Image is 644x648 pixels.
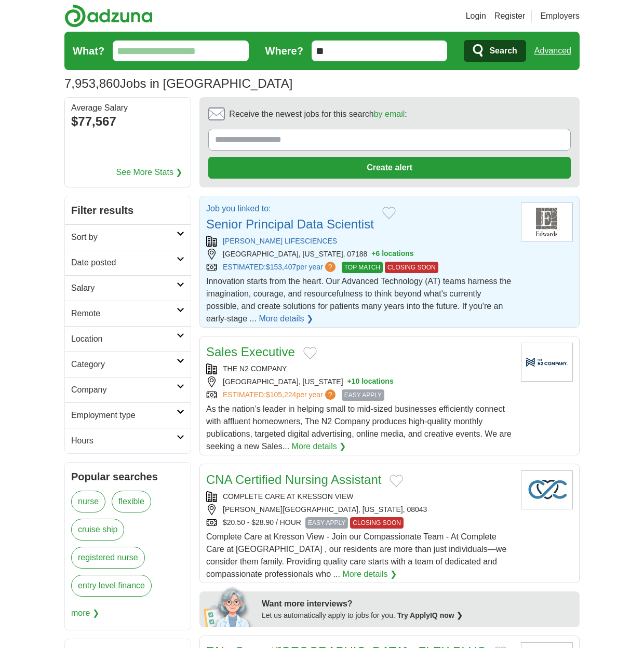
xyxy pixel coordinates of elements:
a: Advanced [534,40,571,61]
h2: Salary [71,282,177,294]
div: [GEOGRAPHIC_DATA], [US_STATE] [206,376,513,387]
span: CLOSING SOON [385,262,438,273]
a: entry level finance [71,575,152,597]
button: Add to favorite jobs [382,207,396,219]
h2: Hours [71,435,177,447]
a: [PERSON_NAME] LIFESCIENCES [223,237,337,245]
img: Company logo [521,470,573,509]
button: Add to favorite jobs [390,475,403,487]
a: flexible [112,491,151,512]
div: COMPLETE CARE AT KRESSON VIEW [206,491,513,502]
span: Complete Care at Kresson View - Join our Compassionate Team - At Complete Care at [GEOGRAPHIC_DAT... [206,532,506,578]
a: Employment type [65,402,191,428]
div: $20.50 - $28.90 / HOUR [206,517,513,529]
span: TOP MATCH [342,262,383,273]
span: 7,953,860 [64,74,120,93]
div: $77,567 [71,112,184,131]
a: ESTIMATED:$105,224per year? [223,389,338,401]
h2: Company [71,384,177,396]
a: registered nurse [71,547,145,569]
a: Category [65,352,191,377]
span: Innovation starts from the heart. Our Advanced Technology (AT) teams harness the imagination, cou... [206,277,511,323]
div: Let us automatically apply to jobs for you. [262,610,573,621]
h2: Category [71,358,177,371]
div: [GEOGRAPHIC_DATA], [US_STATE], 07188 [206,249,513,260]
span: EASY APPLY [342,389,384,401]
a: Remote [65,301,191,326]
a: nurse [71,491,105,512]
a: Login [466,10,486,22]
h1: Jobs in [GEOGRAPHIC_DATA] [64,76,292,90]
a: More details ❯ [342,568,397,580]
div: Average Salary [71,104,184,112]
div: [PERSON_NAME][GEOGRAPHIC_DATA], [US_STATE], 08043 [206,504,513,515]
span: more ❯ [71,603,99,624]
label: Where? [265,43,303,59]
span: + [347,376,352,387]
h2: Filter results [65,196,191,224]
button: Create alert [208,157,571,179]
span: $105,224 [266,390,296,399]
span: EASY APPLY [305,517,348,529]
span: ? [325,389,336,400]
span: Search [489,40,517,61]
span: $153,407 [266,263,296,271]
a: Salary [65,275,191,301]
img: Edwards Lifesciences logo [521,203,573,241]
a: Sort by [65,224,191,250]
h2: Date posted [71,256,177,269]
a: Try ApplyIQ now ❯ [397,611,463,619]
a: Employers [540,10,580,22]
img: Company logo [521,343,573,382]
a: Sales Executive [206,345,295,359]
h2: Sort by [71,231,177,244]
span: As the nation’s leader in helping small to mid-sized businesses efficiently connect with affluent... [206,404,512,451]
h2: Popular searches [71,469,184,484]
a: More details ❯ [292,440,346,453]
button: +10 locations [347,376,394,387]
span: ? [325,262,336,272]
a: CNA Certified Nursing Assistant [206,473,381,487]
label: What? [73,43,104,59]
a: ESTIMATED:$153,407per year? [223,262,338,273]
span: CLOSING SOON [350,517,404,529]
button: +6 locations [371,249,413,260]
button: Search [464,40,526,62]
a: See More Stats ❯ [116,166,183,179]
img: Adzuna logo [64,4,153,28]
span: + [371,249,375,260]
h2: Location [71,333,177,345]
a: Date posted [65,250,191,275]
a: Register [494,10,526,22]
a: Senior Principal Data Scientist [206,217,374,231]
a: by email [374,110,405,118]
span: Receive the newest jobs for this search : [229,108,407,120]
img: apply-iq-scientist.png [204,586,254,627]
button: Add to favorite jobs [303,347,317,359]
h2: Remote [71,307,177,320]
a: Company [65,377,191,402]
a: cruise ship [71,519,124,541]
div: THE N2 COMPANY [206,363,513,374]
div: Want more interviews? [262,598,573,610]
h2: Employment type [71,409,177,422]
a: Location [65,326,191,352]
a: More details ❯ [259,313,313,325]
a: Hours [65,428,191,453]
p: Job you linked to: [206,203,374,215]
